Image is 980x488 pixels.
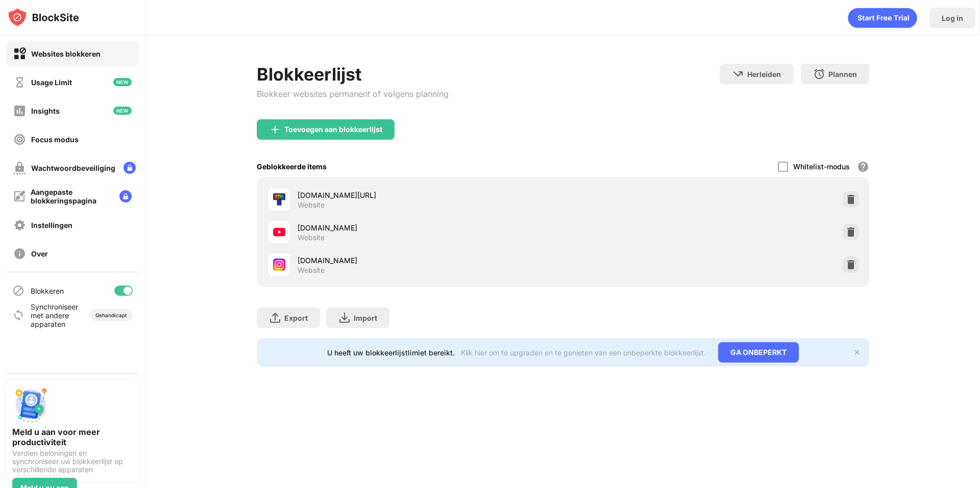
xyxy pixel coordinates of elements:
[13,47,26,60] img: block-on.svg
[327,348,455,357] div: U heeft uw blokkeerlijstlimiet bereikt.
[354,314,377,322] div: Import
[273,259,285,271] img: favicons
[853,348,861,356] img: x-button.svg
[257,89,449,99] div: Blokkeer websites permanent of volgens planning
[298,222,563,233] div: [DOMAIN_NAME]
[31,221,72,229] div: Instellingen
[31,249,48,258] div: Over
[7,7,79,28] img: logo-blocksite.svg
[12,386,49,423] img: push-signup.svg
[747,70,781,79] div: Herleiden
[31,164,115,172] div: Wachtwoordbeveiliging
[13,247,26,260] img: about-off.svg
[848,8,917,28] div: animation
[95,312,127,318] div: Gehandicapt
[31,49,101,58] div: Websites blokkeren
[13,105,26,117] img: insights-off.svg
[828,70,857,79] div: Plannen
[257,64,449,85] div: Blokkeerlijst
[31,287,64,295] div: Blokkeren
[273,193,285,206] img: favicons
[942,14,963,22] div: Log in
[31,188,111,205] div: Aangepaste blokkeringspagina
[284,314,308,322] div: Export
[124,162,136,174] img: lock-menu.svg
[31,302,83,328] div: Synchroniseer met andere apparaten
[119,190,132,202] img: lock-menu.svg
[12,285,24,297] img: blocking-icon.svg
[461,348,706,357] div: Klik hier om te upgraden en te genieten van een onbeperkte blokkeerlijst.
[113,107,132,115] img: new-icon.svg
[13,190,26,202] img: customize-block-page-off.svg
[298,233,325,242] div: Website
[284,125,382,134] div: Toevoegen aan blokkeerlijst
[793,162,850,171] div: Whitelist-modus
[718,342,799,363] div: GA ONBEPERKT
[13,162,26,174] img: password-protection-off.svg
[31,107,60,115] div: Insights
[31,78,72,87] div: Usage Limit
[298,200,325,210] div: Website
[13,219,26,232] img: settings-off.svg
[257,162,327,171] div: Geblokkeerde items
[113,78,132,86] img: new-icon.svg
[298,266,325,275] div: Website
[298,255,563,266] div: [DOMAIN_NAME]
[13,76,26,89] img: time-usage-off.svg
[12,309,24,321] img: sync-icon.svg
[31,135,79,144] div: Focus modus
[12,449,133,474] div: Verdien beloningen en synchroniseer uw blokkeerlijst op verschillende apparaten
[12,427,133,447] div: Meld u aan voor meer productiviteit
[273,226,285,238] img: favicons
[13,133,26,146] img: focus-off.svg
[298,190,563,200] div: [DOMAIN_NAME][URL]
